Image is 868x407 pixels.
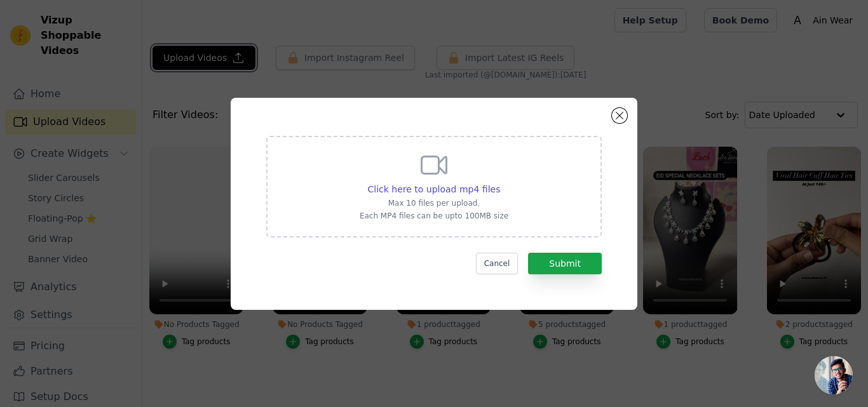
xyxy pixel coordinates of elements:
[476,253,519,274] button: Cancel
[360,211,508,221] p: Each MP4 files can be upto 100MB size
[815,356,853,394] div: Open chat
[612,108,627,123] button: Close modal
[368,184,501,194] span: Click here to upload mp4 files
[528,253,602,274] button: Submit
[360,198,508,208] p: Max 10 files per upload.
